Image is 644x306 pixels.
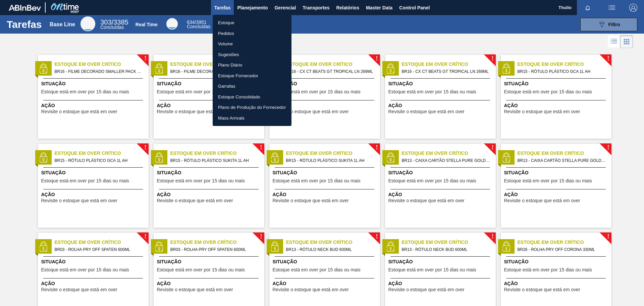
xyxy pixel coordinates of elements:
a: Sugestões [213,49,291,60]
a: Mass Arrivals [213,113,291,124]
a: Volume [213,39,291,49]
a: Plano Diário [213,60,291,71]
a: Estoque Consolidado [213,92,291,102]
a: Plano de Produção do Fornecedor [213,102,291,113]
a: Estoque Fornecedor [213,71,291,81]
a: Pedidos [213,28,291,39]
a: Garrafas [213,81,291,92]
a: Estoque [213,17,291,28]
